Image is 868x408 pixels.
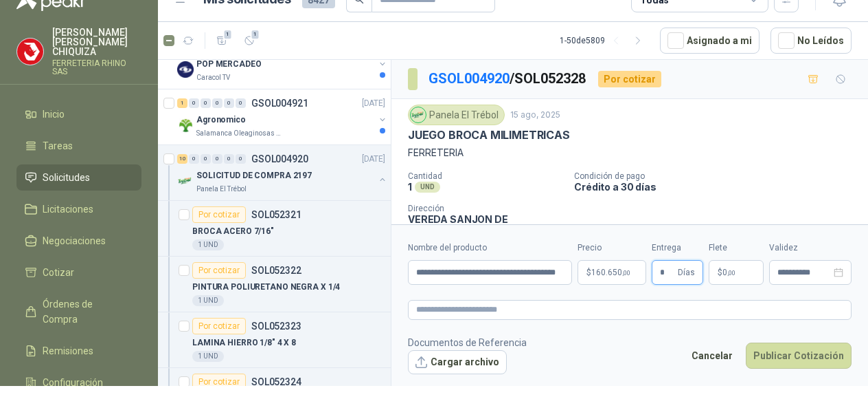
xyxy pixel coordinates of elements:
[196,184,247,195] p: Panela El Trébol
[709,241,764,255] label: Flete
[709,260,764,285] p: $ 0,00
[718,268,722,277] span: $
[591,268,630,277] span: 160.650
[560,30,649,52] div: 1 - 50 de 5809
[722,268,735,277] span: 0
[408,350,507,375] button: Cargar archivo
[43,265,74,280] span: Cotizar
[189,98,199,108] div: 0
[177,95,388,139] a: 1 0 0 0 0 0 GSOL004921[DATE] Company LogoAgronomicoSalamanca Oleaginosas SAS
[177,98,187,108] div: 1
[43,297,128,327] span: Órdenes de Compra
[196,72,230,83] p: Caracol TV
[16,291,141,332] a: Órdenes de Compra
[43,170,90,185] span: Solicitudes
[192,374,246,390] div: Por cotizar
[192,336,296,350] p: LAMINA HIERRO 1/8" 4 X 8
[770,28,852,54] button: No Leídos
[251,29,260,40] span: 1
[224,154,234,164] div: 0
[238,30,260,52] button: 1
[408,145,852,160] p: FERRETERIA
[189,154,199,164] div: 0
[177,154,187,164] div: 10
[16,164,141,191] a: Solicitudes
[16,369,141,396] a: Configuración
[251,98,308,108] p: GSOL004921
[177,61,194,78] img: Company Logo
[52,28,141,56] p: [PERSON_NAME] [PERSON_NAME] CHIQUIZA
[408,335,527,350] p: Documentos de Referencia
[251,154,308,164] p: GSOL004920
[212,98,222,108] div: 0
[251,377,301,387] p: SOL052324
[660,28,759,54] button: Asignado a mi
[43,107,65,122] span: Inicio
[429,68,587,89] p: / SOL052328
[158,312,391,368] a: Por cotizarSOL052323LAMINA HIERRO 1/8" 4 X 81 UND
[16,196,141,222] a: Licitaciones
[196,128,283,139] p: Salamanca Oleaginosas SAS
[408,171,563,181] p: Cantidad
[362,97,385,110] p: [DATE]
[16,259,141,286] a: Cotizar
[408,213,534,272] p: VEREDA SANJON DE PIEDRA [GEOGRAPHIC_DATA] , [PERSON_NAME][GEOGRAPHIC_DATA]
[622,269,630,277] span: ,00
[201,154,211,164] div: 0
[578,241,646,255] label: Precio
[201,98,211,108] div: 0
[251,321,301,331] p: SOL052323
[408,105,505,125] div: Panela El Trébol
[158,257,391,312] a: Por cotizarSOL052322PINTURA POLIURETANO NEGRA X 1/41 UND
[236,98,246,108] div: 0
[678,261,695,284] span: Días
[177,151,388,195] a: 10 0 0 0 0 0 GSOL004920[DATE] Company LogoSOLICITUD DE COMPRA 2197Panela El Trébol
[192,351,224,362] div: 1 UND
[574,171,863,181] p: Condición de pago
[684,343,740,369] button: Cancelar
[16,228,141,254] a: Negociaciones
[223,29,233,40] span: 1
[43,343,93,358] span: Remisiones
[192,225,274,238] p: BROCA ACERO 7/16"
[408,204,534,213] p: Dirección
[746,343,852,369] button: Publicar Cotización
[192,281,340,294] p: PINTURA POLIURETANO NEGRA X 1/4
[408,181,412,193] p: 1
[211,30,233,52] button: 1
[362,153,385,166] p: [DATE]
[177,39,388,83] a: 1 0 0 0 0 0 GSOL004922[DATE] Company LogoPOP MERCADEOCaracol TV
[192,262,246,279] div: Por cotizar
[196,169,312,182] p: SOLICITUD DE COMPRA 2197
[251,210,301,219] p: SOL052321
[408,128,570,142] p: JUEGO BROCA MILIMETRICAS
[727,269,735,277] span: ,00
[192,206,246,223] div: Por cotizar
[16,101,141,127] a: Inicio
[578,260,646,285] p: $160.650,00
[192,295,224,306] div: 1 UND
[769,241,852,255] label: Validez
[192,239,224,250] div: 1 UND
[652,241,703,255] label: Entrega
[52,59,141,76] p: FERRETERIA RHINO SAS
[408,241,572,255] label: Nombre del producto
[158,201,391,257] a: Por cotizarSOL052321BROCA ACERO 7/16"1 UND
[598,71,661,87] div: Por cotizar
[177,173,194,189] img: Company Logo
[16,133,141,159] a: Tareas
[16,338,141,364] a: Remisiones
[43,202,93,217] span: Licitaciones
[224,98,234,108] div: 0
[212,154,222,164] div: 0
[192,318,246,334] div: Por cotizar
[251,266,301,275] p: SOL052322
[411,107,426,122] img: Company Logo
[429,70,510,87] a: GSOL004920
[43,233,106,248] span: Negociaciones
[236,154,246,164] div: 0
[177,117,194,133] img: Company Logo
[415,182,440,193] div: UND
[43,375,103,390] span: Configuración
[196,58,262,71] p: POP MERCADEO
